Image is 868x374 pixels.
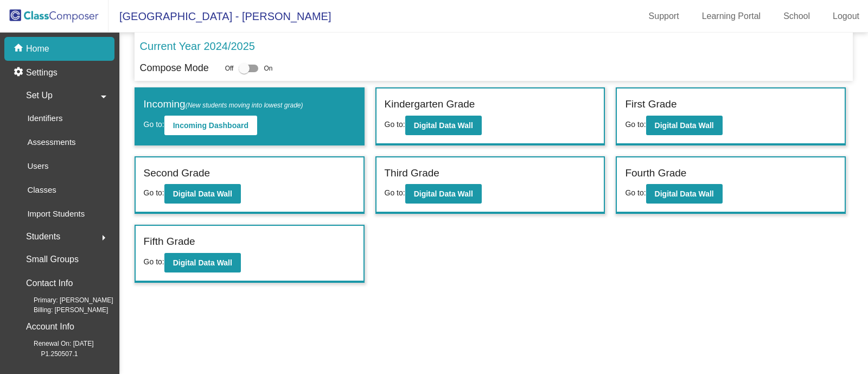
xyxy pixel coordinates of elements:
[144,188,164,197] span: Go to:
[26,319,74,334] p: Account Info
[97,90,110,103] mat-icon: arrow_drop_down
[655,121,714,130] b: Digital Data Wall
[140,38,255,54] p: Current Year 2024/2025
[186,102,303,109] span: (New students moving into lowest grade)
[405,184,482,204] button: Digital Data Wall
[144,234,195,250] label: Fifth Grade
[625,188,646,197] span: Go to:
[140,61,209,75] p: Compose Mode
[173,258,232,267] b: Digital Data Wall
[655,189,714,198] b: Digital Data Wall
[26,252,79,267] p: Small Groups
[775,8,819,25] a: School
[385,97,475,112] label: Kindergarten Grade
[414,121,473,130] b: Digital Data Wall
[385,188,405,197] span: Go to:
[646,184,723,204] button: Digital Data Wall
[164,253,241,272] button: Digital Data Wall
[646,116,723,135] button: Digital Data Wall
[164,116,257,135] button: Incoming Dashboard
[264,64,272,73] span: On
[27,136,75,149] p: Assessments
[640,8,688,25] a: Support
[144,257,164,266] span: Go to:
[144,97,303,112] label: Incoming
[164,184,241,204] button: Digital Data Wall
[13,66,26,79] mat-icon: settings
[16,305,108,315] span: Billing: [PERSON_NAME]
[144,166,210,181] label: Second Grade
[26,66,58,79] p: Settings
[27,207,85,220] p: Import Students
[693,8,770,25] a: Learning Portal
[16,295,113,305] span: Primary: [PERSON_NAME]
[26,276,73,291] p: Contact Info
[27,112,62,125] p: Identifiers
[405,116,482,135] button: Digital Data Wall
[173,189,232,198] b: Digital Data Wall
[26,42,49,55] p: Home
[625,97,676,112] label: First Grade
[625,120,646,129] span: Go to:
[13,42,26,55] mat-icon: home
[385,166,439,181] label: Third Grade
[225,64,234,73] span: Off
[27,183,56,196] p: Classes
[26,88,53,103] span: Set Up
[173,121,248,130] b: Incoming Dashboard
[824,8,868,25] a: Logout
[385,120,405,129] span: Go to:
[625,166,686,181] label: Fourth Grade
[414,189,473,198] b: Digital Data Wall
[26,229,60,244] span: Students
[27,160,48,173] p: Users
[97,231,110,244] mat-icon: arrow_right
[16,339,93,348] span: Renewal On: [DATE]
[144,120,164,129] span: Go to:
[108,8,331,25] span: [GEOGRAPHIC_DATA] - [PERSON_NAME]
